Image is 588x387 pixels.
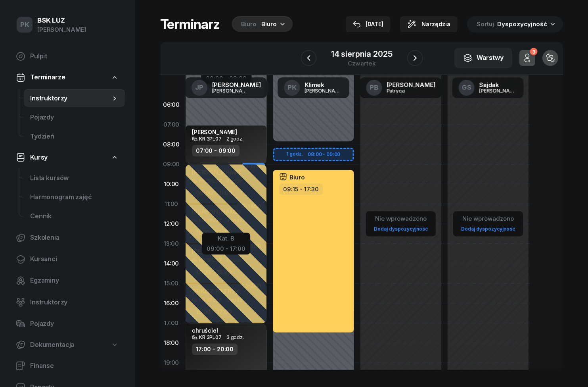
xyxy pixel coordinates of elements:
span: Pojazdy [30,318,119,329]
a: Pojazdy [24,108,125,127]
div: 17:00 - 20:00 [192,343,237,355]
a: JP[PERSON_NAME][PERSON_NAME] [185,77,267,98]
span: 2 godz. [226,136,243,142]
span: Pulpit [30,51,119,62]
span: Kursanci [30,254,119,264]
a: Terminarze [10,68,125,87]
div: chruściel [192,327,218,334]
button: BiuroBiuro [229,16,293,32]
a: Finanse [10,356,125,375]
div: Biuro [261,19,277,29]
a: Kursanci [10,250,125,269]
span: Instruktorzy [30,93,111,104]
div: 15:00 [160,273,182,293]
span: Pojazdy [30,112,119,123]
a: PKKlimek[PERSON_NAME] [278,77,349,98]
div: 07:00 [160,115,182,135]
a: PB[PERSON_NAME]Patrycja [360,77,442,98]
div: 08:00 [160,135,182,154]
span: Harmonogram zajęć [30,192,119,202]
a: GSSajdak[PERSON_NAME] [452,77,523,98]
a: Kursy [10,148,125,167]
div: 12:00 [160,214,182,234]
span: Terminarze [30,72,65,83]
div: 10:00 [160,174,182,194]
span: JP [195,84,203,91]
div: 14 sierpnia 2025 [331,50,392,58]
a: Dodaj dyspozycyjność [458,224,518,233]
div: 09:00 [160,154,182,174]
div: 06:00 [160,95,182,115]
a: Lista kursów [24,169,125,188]
button: [DATE] [345,16,390,32]
div: 13:00 [160,234,182,254]
span: Instruktorzy [30,297,119,307]
div: [PERSON_NAME] [37,25,86,35]
div: 16:00 [160,293,182,313]
div: [PERSON_NAME] [479,88,517,93]
a: Pojazdy [10,314,125,333]
div: Nie wprowadzono [458,214,518,224]
div: 09:00 - 17:00 [207,244,245,252]
div: 07:00 - 09:00 [192,145,239,156]
div: 18:00 [160,333,182,353]
div: Klimek [305,82,343,88]
span: Narzędzia [421,19,450,29]
div: Warstwy [463,53,503,63]
span: Dokumentacja [30,339,74,350]
span: Kursy [30,152,48,163]
a: Harmonogram zajęć [24,188,125,207]
span: Szkolenia [30,233,119,243]
a: Instruktorzy [10,293,125,312]
div: Biuro [241,19,257,29]
div: Sajdak [479,82,517,88]
button: Nie wprowadzonoDodaj dyspozycyjność [370,212,431,235]
div: 09:15 - 17:30 [279,183,323,195]
button: 3 [519,50,535,66]
a: Instruktorzy [24,89,125,108]
div: czwartek [331,60,392,66]
div: 3 [529,48,537,56]
div: Kat. B [207,233,245,244]
a: Szkolenia [10,228,125,247]
span: Biuro [289,174,305,180]
button: Sortuj Dyspozycyjność [467,16,563,33]
div: [DATE] [352,19,383,29]
div: Patrycja [387,88,425,93]
a: Cennik [24,207,125,226]
span: PB [370,84,378,91]
span: PK [20,21,29,28]
div: KR 3PL07 [199,335,222,340]
div: [PERSON_NAME] [212,88,250,93]
div: 14:00 [160,254,182,273]
div: [PERSON_NAME] [387,82,435,88]
div: Nie wprowadzono [370,214,431,224]
div: [PERSON_NAME] [212,82,261,88]
a: Dokumentacja [10,335,125,354]
span: Sortuj [476,19,495,29]
a: Tydzień [24,127,125,146]
a: Pulpit [10,47,125,66]
div: 19:00 [160,353,182,373]
a: Egzaminy [10,271,125,290]
span: Dyspozycyjność [497,20,547,28]
span: PK [287,84,297,91]
span: Cennik [30,211,119,221]
span: Tydzień [30,131,119,142]
div: [PERSON_NAME] [305,88,343,93]
button: Narzędzia [400,16,457,32]
div: [PERSON_NAME] [192,129,237,135]
button: Warstwy [454,48,512,68]
h1: Terminarz [160,17,220,31]
span: Egzaminy [30,275,119,286]
span: Lista kursów [30,173,119,183]
span: Finanse [30,360,119,371]
div: 11:00 [160,194,182,214]
div: BSK LUZ [37,17,86,24]
span: 3 godz. [226,335,244,340]
button: Nie wprowadzonoDodaj dyspozycyjność [458,212,518,235]
div: 17:00 [160,313,182,333]
button: Kat. B09:00 - 17:00 [207,233,245,252]
span: GS [462,84,471,91]
div: KR 3PL07 [199,136,222,141]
